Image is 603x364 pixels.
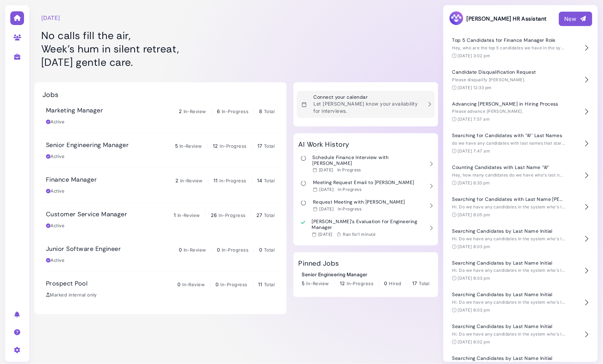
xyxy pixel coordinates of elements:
button: New [559,12,592,26]
time: [DATE] 12:33 pm [458,85,492,90]
a: Marketing Manager 2 In-Review 6 In-Progress 8 Total Active [43,99,278,133]
span: In-Review [180,178,203,183]
span: Please disqualify [PERSON_NAME]. [452,77,525,82]
h4: Searching Candidates by Last Name Initial [452,228,566,234]
span: 5 [175,143,178,149]
button: Candidate Disqualification Request Please disqualify [PERSON_NAME]. [DATE] 12:33 pm [449,64,592,96]
span: 0 [384,280,387,286]
span: In-Progress [220,143,247,149]
time: [DATE] 6:33 pm [458,180,490,185]
time: [DATE] 8:02 pm [458,339,490,344]
button: Searching for Candidates with Last Name [PERSON_NAME] Hi. Do we have any candidates in the system... [449,191,592,223]
a: Junior Software Engineer 0 In-Review 0 In-Progress 0 Total Active [43,237,278,271]
time: [DATE] 7:57 am [458,117,490,122]
span: Total [264,143,275,149]
span: 0 [217,247,220,253]
h3: Prospect Pool [46,280,88,288]
h4: Advancing [PERSON_NAME] in Hiring Process [452,101,566,107]
div: In Progress [338,187,361,192]
h3: [PERSON_NAME]'s Evaluation for Engineering Manager [312,219,424,230]
span: In-Review [306,281,329,286]
span: 2 [179,108,182,114]
button: Searching Candidates by Last Name Initial Hi. Do we have any candidates in the system who's last ... [449,318,592,350]
button: Searching Candidates by Last Name Initial Hi. Do we have any candidates in the system who's last ... [449,287,592,318]
a: Senior Engineering Manager 5 In-Review 12 In-Progress 17 Total Active [43,133,278,168]
time: Sep 10, 2025 [319,167,333,172]
span: 0 [177,281,181,287]
span: Hired [389,281,402,286]
button: Top 5 Candidates for Finance Manager Role Hey, who are the top 5 candidates we have in the system... [449,32,592,64]
h3: Senior Engineering Manager [46,142,129,149]
span: 0 [179,247,182,253]
time: Sep 08, 2025 [318,232,333,237]
span: Total [264,109,275,114]
span: 12 [213,143,218,149]
h2: Pinned Jobs [299,259,339,267]
div: In Progress [337,167,361,173]
h3: Junior Software Engineer [46,245,121,253]
a: Prospect Pool 0 In-Review 0 In-Progress 11 Total Marked internal only [43,272,278,306]
h4: Searching for Candidates with Last Name [PERSON_NAME] [452,196,566,202]
a: Finance Manager 2 In-Review 11 In-Progress 14 Total Active [43,168,278,202]
span: Please advance [PERSON_NAME]. [452,109,523,114]
span: 5 [302,280,305,286]
span: Total [264,247,275,253]
h3: Request Meeting with [PERSON_NAME] [313,199,405,205]
h4: Searching Candidates by Last Name Initial [452,324,566,329]
h1: No calls fill the air, Week’s hum in silent retreat, [DATE] gentle care. [41,29,292,69]
span: 17 [257,143,263,149]
div: Marked internal only [46,292,97,299]
div: In Progress [338,206,361,212]
div: Senior Engineering Manager [302,271,430,278]
time: [DATE] [41,14,60,22]
span: Total [264,178,275,183]
time: Sep 12, 2025 [319,206,334,211]
h3: Finance Manager [46,176,97,184]
h4: Searching Candidates by Last Name Initial [452,292,566,298]
span: 14 [257,178,263,183]
span: 0 [259,247,262,253]
span: Ran for 1 minute [343,232,375,237]
span: 1 [174,212,176,218]
div: New [565,15,587,23]
h3: Customer Service Manager [46,211,127,218]
span: In-Review [184,109,206,114]
span: In-Review [177,213,200,218]
h4: Top 5 Candidates for Finance Manager Role [452,37,566,43]
button: Counting Candidates with Last Name 'W' Hey, how many candidates do we have who's last name starts... [449,159,592,191]
time: [DATE] 7:47 am [458,148,490,154]
a: Connect your calendar Let [PERSON_NAME] know your availability for interviews. [297,91,435,118]
span: Total [264,213,275,218]
h2: AI Work History [299,140,349,148]
h3: [PERSON_NAME] HR Assistant [449,11,547,27]
time: [DATE] 8:03 pm [458,307,490,313]
span: In-Progress [222,109,248,114]
span: In-Review [179,143,202,149]
div: Active [46,222,65,229]
h3: Marketing Manager [46,107,103,114]
span: In-Progress [219,213,246,218]
div: Active [46,188,65,195]
button: Searching for Candidates with 'W' Last Names do we have any candidates with last names that start... [449,128,592,159]
h3: Connect your calendar [314,94,423,100]
p: Let [PERSON_NAME] know your availability for interviews. [314,100,423,114]
span: 27 [256,212,263,218]
span: In-Review [182,282,205,287]
span: 2 [175,178,178,183]
span: In-Progress [222,247,248,253]
h4: Searching Candidates by Last Name Initial [452,355,566,361]
time: [DATE] 8:03 pm [458,244,490,249]
span: 11 [258,281,263,287]
a: Senior Engineering Manager 5 In-Review 12 In-Progress 0 Hired 17 Total [302,271,430,287]
span: 17 [412,280,417,286]
span: 8 [259,108,262,114]
h4: Counting Candidates with Last Name 'W' [452,165,566,170]
span: 12 [340,280,345,286]
h4: Candidate Disqualification Request [452,69,566,75]
h4: Searching for Candidates with 'W' Last Names [452,133,566,138]
button: Searching Candidates by Last Name Initial Hi. Do we have any candidates in the system who's last ... [449,255,592,287]
h4: Searching Candidates by Last Name Initial [452,260,566,266]
h3: Meeting Request Email to [PERSON_NAME] [313,180,414,185]
div: Active [46,153,65,160]
div: Active [46,257,65,264]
